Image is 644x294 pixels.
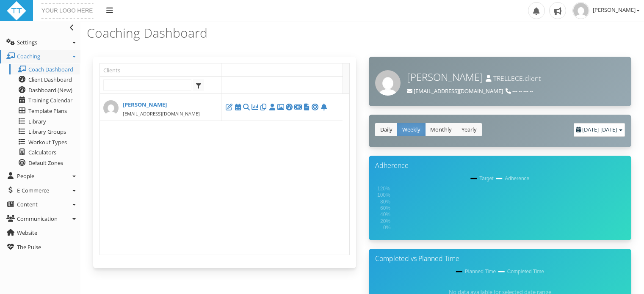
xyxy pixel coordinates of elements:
a: Training Calendar [233,103,242,111]
small: Username [486,74,541,83]
a: Yearly [456,123,482,136]
a: Library Groups [9,126,80,137]
a: Account [294,103,302,111]
span: Settings [17,38,37,46]
a: Training Calendar [9,95,80,106]
a: Progress images [276,103,285,111]
a: Submitted Forms [302,103,311,111]
span: [DATE] [600,126,617,133]
text: 0% [383,225,391,231]
a: Calculators [9,147,80,158]
h3: Adherence [375,162,625,170]
span: [PERSON_NAME] [593,6,640,14]
a: Coach Dashboard [9,64,80,75]
div: - [574,123,625,137]
a: Edit Client [225,103,233,111]
a: Profile [268,103,276,111]
text: 40% [380,212,390,218]
span: Client Dashboard [28,76,72,83]
span: Template Plans [28,107,67,115]
small: [EMAIL_ADDRESS][DOMAIN_NAME] [123,110,200,117]
a: Template Plans [9,106,80,116]
text: 60% [380,205,390,211]
a: Activity Search [242,103,251,111]
a: Files [259,103,268,111]
span: TRELLECE.client [493,74,541,83]
span: Dashboard (New) [28,86,72,94]
span: [EMAIL_ADDRESS][DOMAIN_NAME] [414,87,503,95]
span: E-Commerce [17,187,49,194]
img: 2e2bedd3bd599f9d72752cbd45711a69 [572,2,589,19]
span: Email [407,87,503,95]
img: ttbadgewhite_48x48.png [6,1,27,21]
a: [PERSON_NAME] [103,100,218,109]
span: Training Calendar [28,96,72,104]
a: Training Zones [311,103,319,111]
a: Weekly [397,123,426,136]
a: Client Dashboard [9,74,80,85]
text: 120% [377,186,390,192]
a: Performance [251,103,259,111]
h3: Coaching Dashboard [87,26,359,40]
span: Phone number [506,87,533,95]
span: Default Zones [28,159,63,167]
span: select [193,80,204,91]
text: 100% [377,192,390,198]
span: [DATE] [582,126,599,133]
a: Library [9,116,80,127]
span: Website [17,229,37,236]
a: Notifications [319,103,328,111]
span: Calculators [28,148,56,156]
span: Coaching [17,52,40,60]
span: Communication [17,215,58,223]
a: Default Zones [9,158,80,168]
text: 80% [380,199,390,205]
text: 20% [380,218,390,224]
a: Clients [103,63,221,76]
span: People [17,172,34,180]
span: Library Groups [28,128,66,135]
a: Dashboard (New) [9,85,80,96]
a: Client Training Dashboard [285,103,293,111]
span: The Pulse [17,243,41,251]
a: Workout Types [9,137,80,148]
a: Daily [375,123,398,136]
span: Library [28,118,46,125]
a: Monthly [425,123,457,136]
span: --- -- --- -- [512,87,533,95]
img: yourlogohere.png [39,1,96,21]
span: [PERSON_NAME] [407,70,483,84]
span: Workout Types [28,138,67,146]
span: Content [17,201,38,208]
span: Coach Dashboard [28,66,73,73]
